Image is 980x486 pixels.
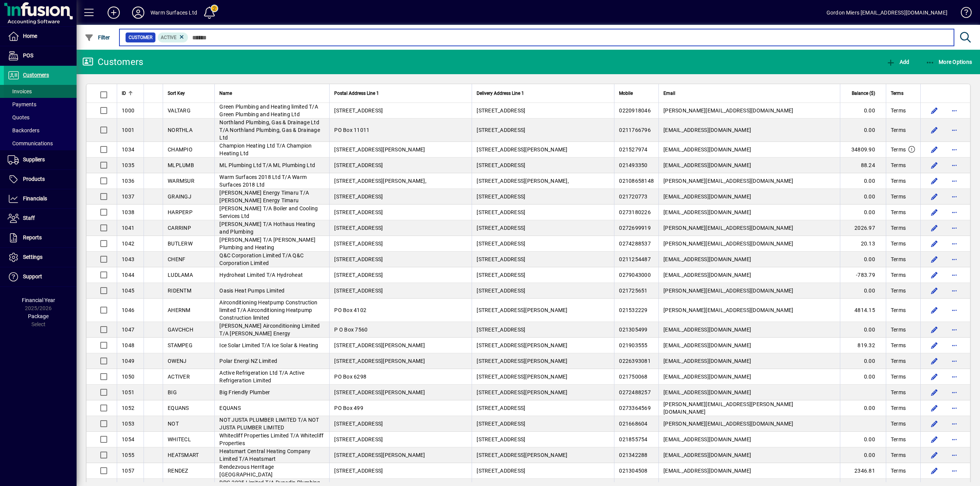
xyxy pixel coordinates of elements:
span: PO Box 11011 [334,127,369,133]
button: Edit [928,104,941,117]
span: [STREET_ADDRESS] [477,405,525,411]
td: 4814.15 [840,299,886,322]
td: 2026.97 [840,220,886,236]
span: 021903555 [619,342,647,348]
div: Mobile [619,89,654,98]
td: -783.79 [840,267,886,283]
span: [STREET_ADDRESS] [334,193,383,200]
span: Postal Address Line 1 [334,89,379,98]
span: 1043 [122,256,134,262]
span: 021855754 [619,436,647,442]
span: Terms [891,341,906,349]
button: More options [948,339,960,351]
span: Active Refrigeration Ltd T/A Active Refrigeration Limited [219,370,304,384]
td: 0.00 [840,322,886,338]
button: Profile [126,6,150,20]
span: 0279043000 [619,272,651,278]
a: Financials [4,189,77,208]
span: Support [23,273,42,280]
span: [STREET_ADDRESS][PERSON_NAME] [477,374,567,380]
span: [STREET_ADDRESS][PERSON_NAME] [334,452,425,458]
span: Airconditioning Heatpump Construction limited T/A Airconditioning Heatpump Construction limited [219,299,317,321]
span: Terms [891,436,906,443]
span: ACTIVER [168,374,190,380]
span: HARPERP [168,209,193,215]
span: Name [219,89,232,98]
button: Edit [928,124,941,136]
span: [PERSON_NAME][EMAIL_ADDRESS][PERSON_NAME][DOMAIN_NAME] [663,401,793,415]
span: Big Friendly Plumber [219,389,270,395]
td: 0.00 [840,189,886,205]
span: [STREET_ADDRESS][PERSON_NAME] [334,146,425,153]
td: 20.13 [840,236,886,252]
span: [PERSON_NAME][EMAIL_ADDRESS][DOMAIN_NAME] [663,307,793,313]
span: [STREET_ADDRESS] [477,209,525,215]
span: 021725651 [619,288,647,294]
span: 0272699919 [619,225,651,231]
span: Terms [891,126,906,134]
span: Terms [891,208,906,216]
button: Edit [928,371,941,383]
span: GRAINGJ [168,193,191,200]
span: [STREET_ADDRESS] [477,272,525,278]
span: [STREET_ADDRESS] [334,209,383,215]
span: 021305499 [619,327,647,333]
span: [STREET_ADDRESS][PERSON_NAME] [334,342,425,348]
span: [STREET_ADDRESS][PERSON_NAME] [477,307,567,313]
span: Terms [891,306,906,314]
button: Edit [928,418,941,430]
button: Edit [928,206,941,218]
span: Communications [8,140,53,146]
span: [STREET_ADDRESS][PERSON_NAME] [477,389,567,395]
span: [STREET_ADDRESS] [477,127,525,133]
div: Balance ($) [845,89,882,98]
span: [STREET_ADDRESS] [334,288,383,294]
span: Terms [891,373,906,380]
button: More options [948,143,960,156]
span: Terms [891,271,906,279]
button: Filter [83,31,112,44]
span: [EMAIL_ADDRESS][DOMAIN_NAME] [663,256,751,262]
span: CHENF [168,256,185,262]
span: 1049 [122,358,134,364]
span: ML Plumbing Ltd T/A ML Plumbing Ltd [219,162,315,168]
span: CHAMPIO [168,146,193,153]
span: HEATSMART [168,452,199,458]
span: NORTHLA [168,127,193,133]
span: BUTLERW [168,241,193,247]
span: EQUANS [219,405,241,411]
span: Ice Solar Limited T/A Ice Solar & Heating [219,342,318,348]
span: [STREET_ADDRESS] [477,327,525,333]
span: Staff [23,215,35,221]
a: Communications [4,137,77,150]
span: Delivery Address Line 1 [477,89,524,98]
button: More options [948,104,960,117]
span: 1044 [122,272,134,278]
td: 0.00 [840,119,886,142]
a: Settings [4,248,77,267]
span: [STREET_ADDRESS] [477,241,525,247]
span: [STREET_ADDRESS] [334,256,383,262]
button: More options [948,284,960,297]
td: 88.24 [840,158,886,173]
td: 0.00 [840,432,886,447]
span: Terms [891,107,906,114]
span: [STREET_ADDRESS][PERSON_NAME] [477,452,567,458]
td: 0.00 [840,353,886,369]
span: More Options [926,59,972,65]
td: 0.00 [840,173,886,189]
span: OWENJ [168,358,186,364]
button: More options [948,124,960,136]
span: 021527974 [619,146,647,153]
button: Edit [928,253,941,265]
span: Terms [891,357,906,365]
button: Edit [928,284,941,297]
span: [STREET_ADDRESS] [334,107,383,114]
span: 0220918046 [619,107,651,114]
a: Quotes [4,111,77,124]
span: [PERSON_NAME][EMAIL_ADDRESS][DOMAIN_NAME] [663,178,793,184]
span: Add [886,59,909,65]
td: 0.00 [840,369,886,385]
button: More options [948,175,960,187]
span: Terms [891,420,906,427]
